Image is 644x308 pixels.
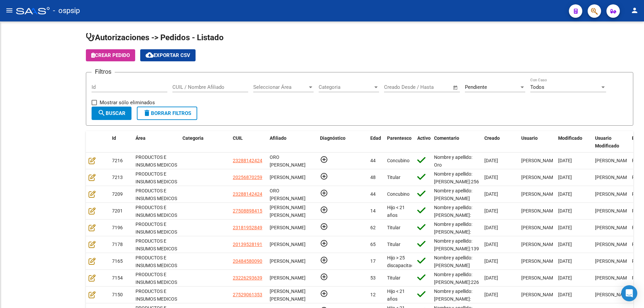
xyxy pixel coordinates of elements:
[595,158,631,163] span: [PERSON_NAME]
[233,158,262,163] span: 23288142424
[387,175,400,180] span: Titular
[92,67,115,76] h3: Filtros
[521,135,538,141] span: Usuario
[521,292,557,297] span: [PERSON_NAME]
[112,158,123,163] span: 7216
[558,242,572,247] span: [DATE]
[112,275,123,281] span: 7154
[595,191,631,197] span: [PERSON_NAME]
[595,242,631,247] span: [PERSON_NAME]
[92,107,131,120] button: Buscar
[270,155,306,168] span: ORO [PERSON_NAME]
[270,258,306,264] span: [PERSON_NAME]
[317,131,368,153] datatable-header-cell: Diagnóstico
[136,255,177,268] span: PRODUCTOS E INSUMOS MEDICOS
[270,175,306,180] span: [PERSON_NAME]
[484,208,498,213] span: [DATE]
[143,109,151,117] mat-icon: delete
[595,135,619,148] span: Usuario Modificado
[370,242,376,247] span: 65
[233,258,262,264] span: 20484580090
[558,208,572,213] span: [DATE]
[109,131,133,153] datatable-header-cell: Id
[136,188,177,201] span: PRODUCTOS E INSUMOS MEDICOS
[370,292,376,297] span: 12
[558,225,572,230] span: [DATE]
[368,131,384,153] datatable-header-cell: Edad
[384,84,411,90] input: Fecha inicio
[146,51,154,59] mat-icon: cloud_download
[100,99,155,107] span: Mostrar sólo eliminados
[387,255,417,268] span: Hijo > 25 discapacitado
[270,188,306,201] span: ORO [PERSON_NAME]
[521,258,557,264] span: [PERSON_NAME]
[434,188,474,254] span: Nombre y apellido: [PERSON_NAME] Dni:28814242 Paciente internada en el Sanatorio San [PERSON_NAME...
[521,191,557,197] span: [PERSON_NAME]
[484,292,498,297] span: [DATE]
[595,258,631,264] span: [PERSON_NAME]
[267,131,317,153] datatable-header-cell: Afiliado
[592,131,629,153] datatable-header-cell: Usuario Modificado
[180,131,230,153] datatable-header-cell: Categoria
[370,275,376,281] span: 53
[465,84,487,90] span: Pendiente
[434,171,492,238] span: Nombre y apellido: [PERSON_NAME]:25687025 Dirección: [STREET_ADDRESS][PERSON_NAME] Teléfono Mio [...
[136,205,177,218] span: PRODUCTOS E INSUMOS MEDICOS
[434,205,517,248] span: Nombre y apellido: [PERSON_NAME]: 50889841 Dirección: [STREET_ADDRESS][PERSON_NAME]: [PHONE_NUMBE...
[136,272,177,285] span: PRODUCTOS E INSUMOS MEDICOS
[320,256,328,264] mat-icon: add_circle_outline
[484,275,498,281] span: [DATE]
[86,33,224,42] span: Autorizaciones -> Pedidos - Listado
[417,84,450,90] input: Fecha fin
[112,258,123,264] span: 7165
[558,258,572,264] span: [DATE]
[530,84,544,90] span: Todos
[631,6,639,14] mat-icon: person
[387,158,410,163] span: Concubino
[558,158,572,163] span: [DATE]
[270,225,306,230] span: [PERSON_NAME]
[484,258,498,264] span: [DATE]
[387,289,405,302] span: Hijo < 21 años
[136,222,177,235] span: PRODUCTOS E INSUMOS MEDICOS
[555,131,592,153] datatable-header-cell: Modificado
[233,135,243,141] span: CUIL
[452,84,460,91] button: Open calendar
[112,225,123,230] span: 7196
[431,131,482,153] datatable-header-cell: Comentario
[484,242,498,247] span: [DATE]
[320,273,328,281] mat-icon: add_circle_outline
[521,208,557,213] span: [PERSON_NAME]
[137,107,197,120] button: Borrar Filtros
[387,205,405,218] span: Hijo < 21 años
[91,52,130,58] span: Crear Pedido
[387,191,410,197] span: Concubino
[434,238,492,274] span: Nombre y apellido: [PERSON_NAME]:13952819 Solo para solicitar cotización Clínica San Dona
[270,275,306,281] span: [PERSON_NAME]
[521,275,557,281] span: [PERSON_NAME]
[558,135,582,141] span: Modificado
[558,191,572,197] span: [DATE]
[521,158,557,163] span: [PERSON_NAME]
[230,131,267,153] datatable-header-cell: CUIL
[434,272,492,285] span: Nombre y apellido: [PERSON_NAME]:22629363
[136,155,177,168] span: PRODUCTOS E INSUMOS MEDICOS
[136,171,177,184] span: PRODUCTOS E INSUMOS MEDICOS
[233,191,262,197] span: 23288142424
[112,292,123,297] span: 7150
[370,158,376,163] span: 44
[320,135,345,141] span: Diagnóstico
[384,131,415,153] datatable-header-cell: Parentesco
[270,242,306,247] span: [PERSON_NAME]
[519,131,555,153] datatable-header-cell: Usuario
[484,135,500,141] span: Creado
[253,84,308,90] span: Seleccionar Área
[233,225,262,230] span: 23181952849
[415,131,431,153] datatable-header-cell: Activo
[521,242,557,247] span: [PERSON_NAME]
[5,6,13,14] mat-icon: menu
[136,289,177,302] span: PRODUCTOS E INSUMOS MEDICOS
[621,285,637,301] div: Open Intercom Messenger
[136,135,146,141] span: Área
[484,175,498,180] span: [DATE]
